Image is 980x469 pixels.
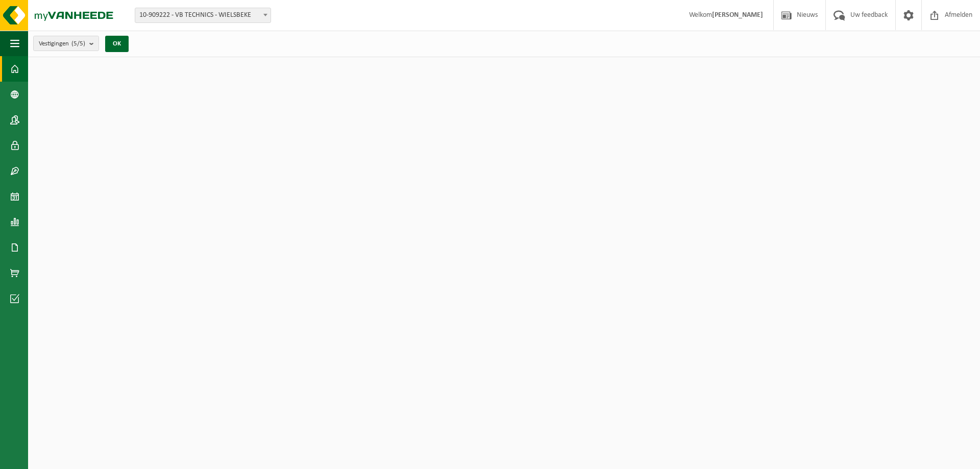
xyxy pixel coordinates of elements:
[135,8,271,22] span: 10-909222 - VB TECHNICS - WIELSBEKE
[712,11,763,19] strong: [PERSON_NAME]
[39,36,85,52] span: Vestigingen
[33,36,99,51] button: Vestigingen(5/5)
[135,8,271,23] span: 10-909222 - VB TECHNICS - WIELSBEKE
[71,40,85,47] count: (5/5)
[105,36,129,52] button: OK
